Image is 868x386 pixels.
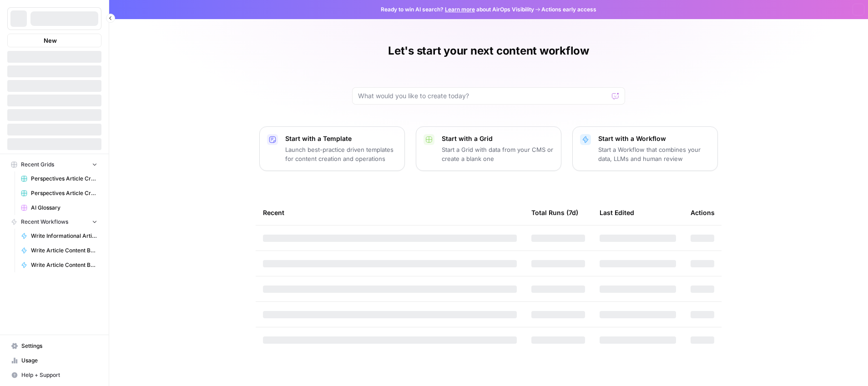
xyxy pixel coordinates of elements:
[442,145,554,163] p: Start a Grid with data from your CMS or create a blank one
[285,145,397,163] p: Launch best-practice driven templates for content creation and operations
[600,200,634,225] div: Last Edited
[7,34,101,47] button: New
[259,126,405,171] button: Start with a TemplateLaunch best-practice driven templates for content creation and operations
[572,126,718,171] button: Start with a WorkflowStart a Workflow that combines your data, LLMs and human review
[21,356,97,365] span: Usage
[31,204,97,212] span: AI Glossary
[17,186,101,201] a: Perspectives Article Creation (Search)
[442,134,554,143] p: Start with a Grid
[7,158,101,171] button: Recent Grids
[21,160,54,169] span: Recent Grids
[21,218,68,226] span: Recent Workflows
[17,258,101,272] a: Write Article Content Brief (Search)
[17,171,101,186] a: Perspectives Article Creation
[31,175,97,183] span: Perspectives Article Creation
[7,368,101,382] button: Help + Support
[691,200,715,225] div: Actions
[17,201,101,215] a: AI Glossary
[31,232,97,240] span: Write Informational Article Body (Agents)
[381,5,534,14] span: Ready to win AI search? about AirOps Visibility
[531,200,578,225] div: Total Runs (7d)
[598,145,710,163] p: Start a Workflow that combines your data, LLMs and human review
[416,126,561,171] button: Start with a GridStart a Grid with data from your CMS or create a blank one
[7,215,101,229] button: Recent Workflows
[17,243,101,258] a: Write Article Content Brief (Agents)
[21,342,97,350] span: Settings
[17,229,101,243] a: Write Informational Article Body (Agents)
[285,134,397,143] p: Start with a Template
[7,339,101,353] a: Settings
[445,6,475,13] a: Learn more
[44,36,57,45] span: New
[388,44,589,58] h1: Let's start your next content workflow
[7,353,101,368] a: Usage
[263,200,517,225] div: Recent
[358,91,608,100] input: What would you like to create today?
[31,189,97,197] span: Perspectives Article Creation (Search)
[541,5,596,14] span: Actions early access
[31,261,97,269] span: Write Article Content Brief (Search)
[21,371,97,379] span: Help + Support
[598,134,710,143] p: Start with a Workflow
[31,246,97,255] span: Write Article Content Brief (Agents)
